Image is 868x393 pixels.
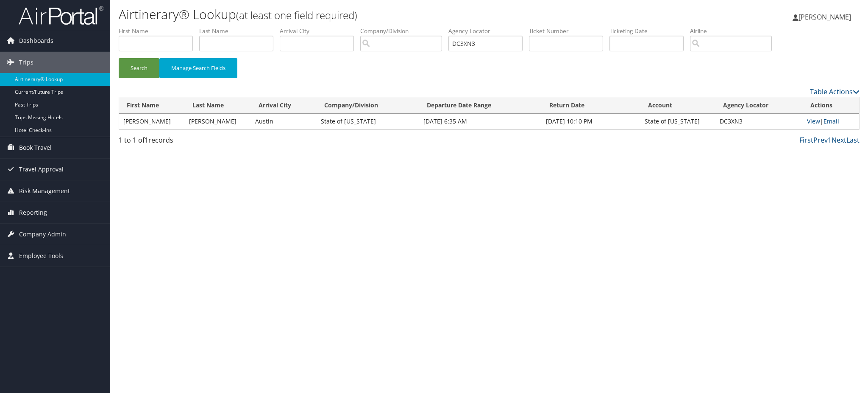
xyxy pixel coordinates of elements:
[640,97,715,114] th: Account: activate to sort column ascending
[832,135,846,145] a: Next
[119,27,199,35] label: First Name
[448,27,529,35] label: Agency Locator
[199,27,280,35] label: Last Name
[793,4,860,30] a: [PERSON_NAME]
[317,97,419,114] th: Company/Division
[19,52,33,73] span: Trips
[19,245,63,267] span: Employee Tools
[846,135,860,145] a: Last
[419,97,542,114] th: Departure Date Range: activate to sort column ascending
[280,27,360,35] label: Arrival City
[19,137,52,158] span: Book Travel
[803,97,859,114] th: Actions
[119,97,185,114] th: First Name: activate to sort column ascending
[542,114,640,129] td: [DATE] 10:10 PM
[360,27,448,35] label: Company/Division
[236,8,357,22] small: (at least one field required)
[799,135,813,145] a: First
[119,114,185,129] td: [PERSON_NAME]
[807,117,820,125] a: View
[419,114,542,129] td: [DATE] 6:35 AM
[803,114,859,129] td: |
[715,114,803,129] td: DC3XN3
[19,224,66,245] span: Company Admin
[542,97,640,114] th: Return Date: activate to sort column ascending
[251,97,317,114] th: Arrival City: activate to sort column ascending
[529,27,609,35] label: Ticket Number
[640,114,715,129] td: State of [US_STATE]
[828,135,832,145] a: 1
[19,30,53,51] span: Dashboards
[609,27,690,35] label: Ticketing Date
[690,27,778,35] label: Airline
[19,6,103,25] img: airportal-logo.png
[798,12,851,22] span: [PERSON_NAME]
[813,135,828,145] a: Prev
[119,58,159,78] button: Search
[119,135,295,149] div: 1 to 1 of records
[810,87,860,96] a: Table Actions
[715,97,803,114] th: Agency Locator: activate to sort column ascending
[119,6,612,23] h1: Airtinerary® Lookup
[185,114,250,129] td: [PERSON_NAME]
[185,97,250,114] th: Last Name: activate to sort column ascending
[19,180,70,202] span: Risk Management
[823,117,839,125] a: Email
[317,114,419,129] td: State of [US_STATE]
[145,135,148,145] span: 1
[19,159,64,180] span: Travel Approval
[159,58,237,78] button: Manage Search Fields
[251,114,317,129] td: Austin
[19,202,47,223] span: Reporting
